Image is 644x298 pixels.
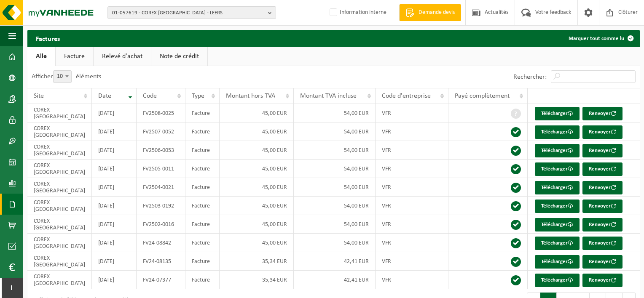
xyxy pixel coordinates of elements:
button: Marquer tout comme lu [562,30,639,47]
td: FV24-07377 [137,271,186,289]
td: 45,00 EUR [220,178,293,197]
a: Télécharger [535,218,580,231]
td: COREX [GEOGRAPHIC_DATA] [27,234,92,252]
td: 45,00 EUR [220,160,293,178]
td: Facture [185,215,220,234]
a: Demande devis [399,4,461,21]
button: Renvoyer [582,125,623,139]
td: COREX [GEOGRAPHIC_DATA] [27,215,92,234]
td: Facture [185,141,220,160]
label: Information interne [328,6,386,19]
td: COREX [GEOGRAPHIC_DATA] [27,197,92,215]
td: 54,00 EUR [294,197,376,215]
td: FV24-08842 [137,234,186,252]
td: 45,00 EUR [220,234,293,252]
a: Télécharger [535,162,580,176]
td: 42,41 EUR [294,252,376,271]
td: [DATE] [92,215,137,234]
td: FV24-08135 [137,252,186,271]
td: VFR [376,197,448,215]
span: Date [98,93,111,99]
td: 35,34 EUR [220,252,293,271]
button: Renvoyer [582,162,623,176]
td: Facture [185,178,220,197]
td: 45,00 EUR [220,104,293,122]
span: Code d'entreprise [382,93,431,99]
td: 54,00 EUR [294,122,376,141]
td: VFR [376,271,448,289]
td: Facture [185,197,220,215]
span: Type [192,93,204,99]
td: 45,00 EUR [220,215,293,234]
td: Facture [185,234,220,252]
td: 54,00 EUR [294,234,376,252]
td: FV2506-0053 [137,141,186,160]
td: Facture [185,252,220,271]
td: [DATE] [92,141,137,160]
button: Renvoyer [582,181,623,194]
span: 10 [53,70,72,83]
span: Site [34,93,44,99]
span: 10 [54,71,71,82]
a: Télécharger [535,255,580,269]
span: Payé complètement [455,93,510,99]
td: 54,00 EUR [294,104,376,122]
a: Télécharger [535,200,580,213]
td: COREX [GEOGRAPHIC_DATA] [27,122,92,141]
td: VFR [376,252,448,271]
td: Facture [185,122,220,141]
a: Télécharger [535,125,580,139]
td: [DATE] [92,122,137,141]
label: Rechercher: [513,74,547,80]
td: FV2505-0011 [137,160,186,178]
span: Montant hors TVA [226,93,275,99]
td: FV2508-0025 [137,104,186,122]
td: 54,00 EUR [294,178,376,197]
label: Afficher éléments [32,73,101,80]
button: Renvoyer [582,255,623,269]
td: COREX [GEOGRAPHIC_DATA] [27,160,92,178]
td: 35,34 EUR [220,271,293,289]
td: COREX [GEOGRAPHIC_DATA] [27,104,92,122]
td: VFR [376,160,448,178]
td: VFR [376,141,448,160]
h2: Factures [27,30,68,46]
td: FV2502-0016 [137,215,186,234]
a: Alle [27,47,55,66]
span: 01-057619 - COREX [GEOGRAPHIC_DATA] - LEERS [112,7,265,19]
td: [DATE] [92,252,137,271]
td: Facture [185,104,220,122]
td: Facture [185,160,220,178]
a: Télécharger [535,237,580,250]
td: COREX [GEOGRAPHIC_DATA] [27,141,92,160]
button: Renvoyer [582,237,623,250]
a: Télécharger [535,181,580,194]
a: Télécharger [535,274,580,287]
a: Télécharger [535,107,580,120]
td: FV2503-0192 [137,197,186,215]
button: Renvoyer [582,218,623,231]
button: Renvoyer [582,107,623,120]
td: [DATE] [92,197,137,215]
td: 45,00 EUR [220,197,293,215]
button: Renvoyer [582,144,623,157]
button: 01-057619 - COREX [GEOGRAPHIC_DATA] - LEERS [107,6,276,19]
a: Télécharger [535,144,580,157]
td: FV2504-0021 [137,178,186,197]
td: FV2507-0052 [137,122,186,141]
td: 54,00 EUR [294,160,376,178]
td: [DATE] [92,271,137,289]
td: [DATE] [92,160,137,178]
td: VFR [376,122,448,141]
span: Code [143,93,157,99]
td: VFR [376,178,448,197]
td: 54,00 EUR [294,215,376,234]
td: 42,41 EUR [294,271,376,289]
td: [DATE] [92,234,137,252]
td: 45,00 EUR [220,141,293,160]
td: 54,00 EUR [294,141,376,160]
td: Facture [185,271,220,289]
button: Renvoyer [582,274,623,287]
button: Renvoyer [582,200,623,213]
a: Facture [56,47,93,66]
